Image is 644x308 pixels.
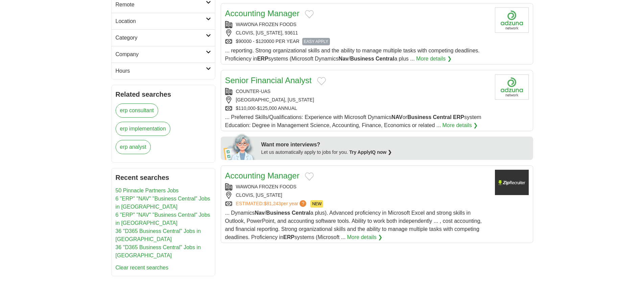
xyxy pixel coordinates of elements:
[116,188,179,193] a: 50 Pinnacle Partners Jobs
[305,172,314,181] button: Add to favorite jobs
[255,210,265,216] strong: Nav
[116,67,206,75] h2: Hours
[116,140,151,154] a: erp analyst
[283,234,294,240] strong: ERP
[350,56,374,62] strong: Business
[116,265,169,270] a: Clear recent searches
[225,105,490,112] div: $110,000-$125,000 ANNUAL
[495,74,529,100] img: Company logo
[116,196,210,210] a: 6 "ERP" "NAV" "Business Central" Jobs in [GEOGRAPHIC_DATA]
[376,56,394,62] strong: Central
[443,121,478,129] a: More details ❯
[225,29,490,37] div: CLOVIS, [US_STATE], 93611
[257,56,268,62] strong: ERP
[261,149,529,156] div: Let us automatically apply to jobs for you.
[225,171,300,180] a: Accounting Manager
[317,77,326,85] button: Add to favorite jobs
[225,9,300,18] a: Accounting Manager
[347,233,383,241] a: More details ❯
[266,210,290,216] strong: Business
[112,13,215,29] a: Location
[223,133,256,160] img: apply-iq-scientist.png
[305,10,314,18] button: Add to favorite jobs
[116,17,206,25] h2: Location
[292,210,310,216] strong: Central
[339,56,349,62] strong: Nav
[264,201,281,206] span: $81,243
[116,34,206,42] h2: Category
[495,170,529,195] img: Company logo
[495,7,529,33] img: Company logo
[225,38,490,45] div: $90000 - $120000 PER YEAR
[112,46,215,63] a: Company
[225,48,480,62] span: ... reporting. Strong organizational skills and the ability to manage multiple tasks with competi...
[225,88,490,95] div: COUNTER-UAS
[116,212,210,226] a: 6 "ERP" "NAV" "Business Central" Jobs in [GEOGRAPHIC_DATA]
[225,96,490,103] div: [GEOGRAPHIC_DATA], [US_STATE]
[310,200,323,208] span: NEW
[225,76,312,85] a: Senior Financial Analyst
[112,29,215,46] a: Category
[302,38,330,45] span: EASY APPLY
[300,200,306,207] span: ?
[225,114,481,128] span: ... Preferred Skills/Qualifications: Experience with Microsoft Dynamics or system Education: Degr...
[116,244,201,258] a: 36 "D365 Business Central" Jobs in [GEOGRAPHIC_DATA]
[116,228,201,242] a: 36 "D365 Business Central" Jobs in [GEOGRAPHIC_DATA]
[116,1,206,9] h2: Remote
[225,192,490,199] div: CLOVIS, [US_STATE]
[391,114,403,120] strong: NAV
[112,63,215,79] a: Hours
[349,149,392,155] a: Try ApplyIQ now ❯
[116,50,206,58] h2: Company
[433,114,452,120] strong: Central
[416,55,452,63] a: More details ❯
[116,172,211,183] h2: Recent searches
[453,114,464,120] strong: ERP
[236,200,308,208] a: ESTIMATED:$81,243per year?
[407,114,431,120] strong: Business
[116,103,159,118] a: erp consultant
[225,21,490,28] div: WAWONA FROZEN FOODS
[116,122,170,136] a: erp implementation
[116,89,211,99] h2: Related searches
[225,183,490,190] div: WAWONA FROZEN FOODS
[225,210,482,240] span: ... Dynamics / a plus). Advanced proficiency in Microsoft Excel and strong skills in Outlook, Pow...
[261,141,529,149] div: Want more interviews?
